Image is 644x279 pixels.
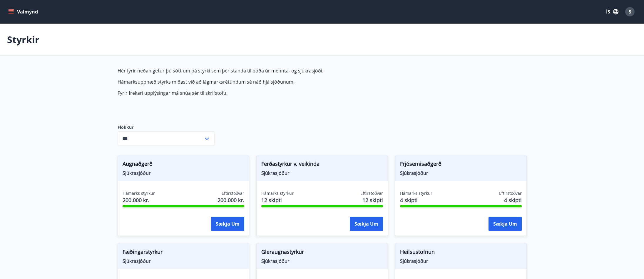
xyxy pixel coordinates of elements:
span: Eftirstöðvar [222,190,244,196]
span: Eftirstöðvar [499,190,522,196]
span: Hámarks styrkur [261,190,294,196]
span: Fæðingarstyrkur [123,248,244,258]
button: ÍS [603,6,622,17]
span: Hámarks styrkur [400,190,432,196]
p: Styrkir [7,33,39,46]
span: 200.000 kr. [123,196,155,204]
span: Sjúkrasjóður [123,258,244,264]
span: Sjúkrasjóður [400,258,522,264]
p: Hér fyrir neðan getur þú sótt um þá styrki sem þér standa til boða úr mennta- og sjúkrasjóði. [118,67,395,74]
p: Hámarksupphæð styrks miðast við að lágmarksréttindum sé náð hjá sjóðunum. [118,79,395,85]
button: Sækja um [350,217,383,231]
span: Sjúkrasjóður [261,258,383,264]
span: Hámarks styrkur [123,190,155,196]
span: Gleraugnastyrkur [261,248,383,258]
span: 200.000 kr. [218,196,244,204]
span: Frjósemisaðgerð [400,160,522,170]
span: Ferðastyrkur v. veikinda [261,160,383,170]
span: Heilsustofnun [400,248,522,258]
span: 12 skipti [362,196,383,204]
span: Augnaðgerð [123,160,244,170]
button: Sækja um [489,217,522,231]
button: Sækja um [211,217,244,231]
span: 12 skipti [261,196,294,204]
span: Sjúkrasjóður [400,170,522,176]
button: menu [7,6,40,17]
p: Fyrir frekari upplýsingar má snúa sér til skrifstofu. [118,90,395,96]
button: S [623,5,637,19]
span: S [629,9,631,15]
span: 4 skipti [504,196,522,204]
span: 4 skipti [400,196,432,204]
span: Sjúkrasjóður [123,170,244,176]
label: Flokkur [118,124,215,130]
span: Sjúkrasjóður [261,170,383,176]
span: Eftirstöðvar [360,190,383,196]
